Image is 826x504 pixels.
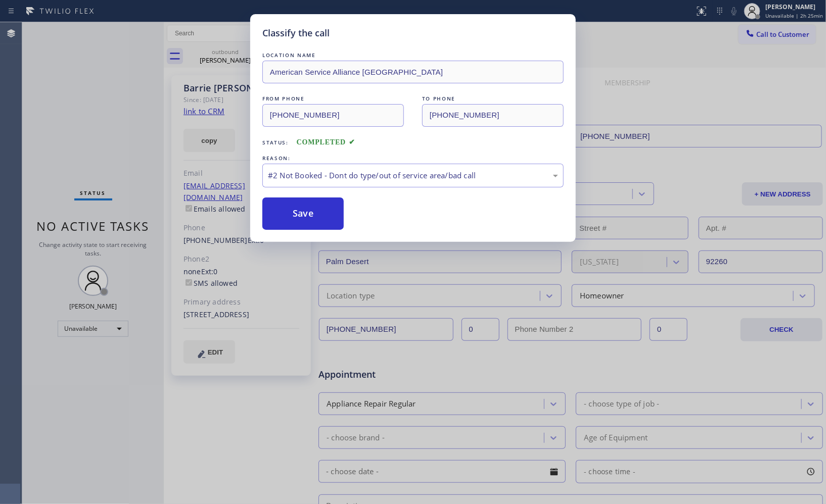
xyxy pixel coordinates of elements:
span: COMPLETED [297,138,355,146]
h5: Classify the call [262,26,330,40]
span: Status: [262,139,289,146]
div: LOCATION NAME [262,50,564,61]
div: FROM PHONE [262,93,404,104]
input: From phone [262,104,404,127]
div: REASON: [262,153,564,164]
div: TO PHONE [422,93,564,104]
button: Save [262,197,344,230]
input: To phone [422,104,564,127]
div: #2 Not Booked - Dont do type/out of service area/bad call [268,170,558,181]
